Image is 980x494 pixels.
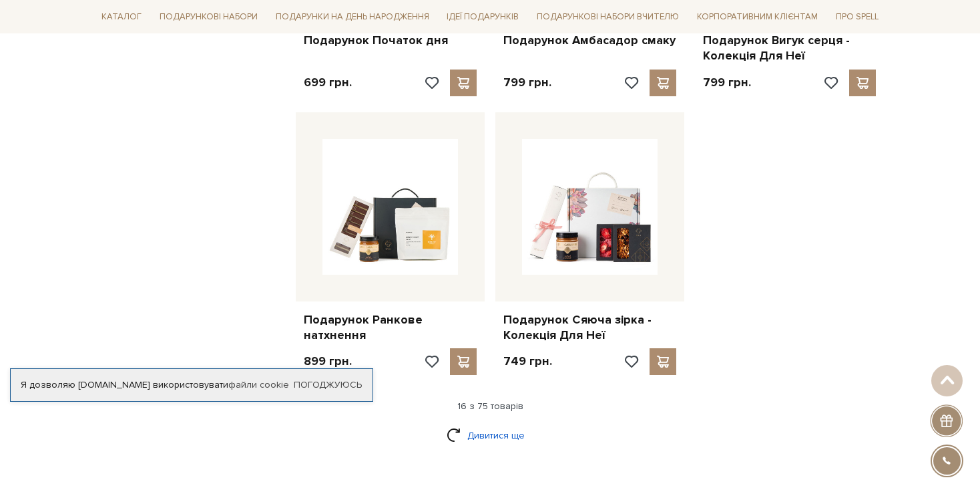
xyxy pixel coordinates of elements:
[503,33,676,48] a: Подарунок Амбасадор смаку
[503,75,551,90] p: 799 грн.
[154,7,263,27] a: Подарункові набори
[11,379,373,391] div: Я дозволяю [DOMAIN_NAME] використовувати
[441,7,524,27] a: Ідеї подарунків
[294,379,362,391] a: Погоджуюсь
[703,75,751,90] p: 799 грн.
[304,33,477,48] a: Подарунок Початок дня
[304,312,477,344] a: Подарунок Ранкове натхнення
[830,7,884,27] a: Про Spell
[503,312,676,344] a: Подарунок Сяюча зірка - Колекція Для Неї
[503,354,552,369] p: 749 грн.
[692,7,823,27] a: Корпоративним клієнтам
[531,5,684,28] a: Подарункові набори Вчителю
[304,75,352,90] p: 699 грн.
[228,379,289,390] a: файли cookie
[304,354,352,369] p: 899 грн.
[447,424,533,447] a: Дивитися ще
[270,7,435,27] a: Подарунки на День народження
[703,33,876,64] a: Подарунок Вигук серця - Колекція Для Неї
[91,400,889,412] div: 16 з 75 товарів
[96,7,147,27] a: Каталог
